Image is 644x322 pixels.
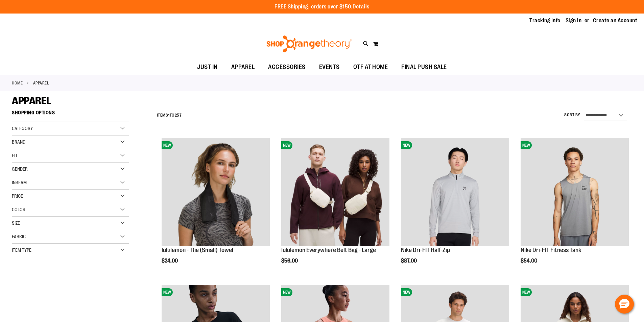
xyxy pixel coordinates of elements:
a: JUST IN [190,59,224,75]
span: NEW [521,288,532,296]
span: NEW [162,288,173,296]
div: product [398,134,512,281]
span: $56.00 [281,258,299,264]
img: Nike Dri-FIT Half-Zip [401,138,509,246]
label: Sort By [564,112,580,118]
button: Hello, have a question? Let’s chat. [615,295,634,314]
span: NEW [401,288,412,296]
div: product [517,134,632,281]
a: OTF AT HOME [347,59,395,75]
a: Nike Dri-FIT Half-Zip [401,247,450,253]
span: JUST IN [197,59,218,75]
img: lululemon - The (Small) Towel [162,138,270,246]
a: EVENTS [312,59,347,75]
span: Brand [12,139,25,145]
a: lululemon - The (Small) Towel [162,247,233,253]
span: Category [12,126,33,131]
a: Nike Dri-FIT Fitness TankNEW [521,138,629,247]
span: NEW [401,141,412,149]
strong: Shopping Options [12,107,129,122]
a: Home [12,80,23,86]
img: Shop Orangetheory [265,35,353,52]
span: Color [12,207,25,212]
span: FINAL PUSH SALE [401,59,447,75]
span: Size [12,220,20,226]
span: $87.00 [401,258,418,264]
a: Tracking Info [529,17,560,24]
span: Item Type [12,247,31,253]
a: Sign In [566,17,582,24]
span: Gender [12,166,28,172]
a: APPAREL [224,59,262,75]
span: Inseam [12,180,27,185]
a: ACCESSORIES [261,59,312,75]
span: $54.00 [521,258,538,264]
a: lululemon - The (Small) TowelNEW [162,138,270,247]
span: NEW [281,141,292,149]
p: FREE Shipping, orders over $150. [275,3,369,11]
span: Price [12,193,23,199]
span: EVENTS [319,59,340,75]
a: Create an Account [593,17,638,24]
strong: APPAREL [33,80,49,86]
span: $24.00 [162,258,179,264]
a: lululemon Everywhere Belt Bag - LargeNEW [281,138,389,247]
a: Nike Dri-FIT Half-ZipNEW [401,138,509,247]
span: NEW [281,288,292,296]
img: Nike Dri-FIT Fitness Tank [521,138,629,246]
span: 1 [168,113,170,118]
span: Fabric [12,234,26,239]
span: APPAREL [231,59,255,75]
a: Nike Dri-FIT Fitness Tank [521,247,581,253]
a: lululemon Everywhere Belt Bag - Large [281,247,376,253]
a: Details [353,4,369,10]
div: product [278,134,393,281]
span: OTF AT HOME [353,59,388,75]
span: NEW [521,141,532,149]
img: lululemon Everywhere Belt Bag - Large [281,138,389,246]
span: NEW [162,141,173,149]
span: APPAREL [12,95,51,106]
span: ACCESSORIES [268,59,306,75]
span: Fit [12,153,18,158]
div: product [158,134,273,281]
h2: Items to [157,110,182,121]
span: 257 [175,113,182,118]
a: FINAL PUSH SALE [395,59,454,75]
